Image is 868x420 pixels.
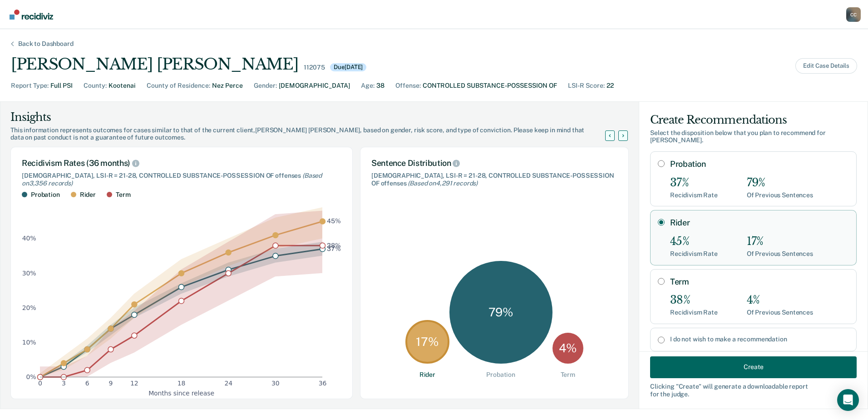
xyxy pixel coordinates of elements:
div: Offense : [395,81,421,90]
div: Clicking " Create " will generate a downloadable report for the judge. [650,382,857,398]
div: This information represents outcomes for cases similar to that of the current client, [PERSON_NAM... [10,126,616,142]
text: 12 [130,380,138,387]
div: Gender : [254,81,277,90]
div: Recidivism Rate [670,191,718,199]
img: Recidiviz [10,10,53,20]
div: [DEMOGRAPHIC_DATA] [279,81,350,90]
div: CONTROLLED SUBSTANCE-POSSESSION OF [423,81,557,90]
div: LSI-R Score : [568,81,605,90]
g: y-axis tick label [22,235,36,380]
button: Create [650,356,857,378]
div: Select the disposition below that you plan to recommend for [PERSON_NAME] . [650,129,857,145]
div: [DEMOGRAPHIC_DATA], LSI-R = 21-28, CONTROLLED SUBSTANCE-POSSESSION OF offenses [371,172,617,187]
div: Term [561,371,575,379]
label: I do not wish to make a recommendation [670,335,849,343]
text: 0 [38,380,42,387]
div: Open Intercom Messenger [837,389,859,411]
div: Of Previous Sentences [747,250,813,258]
div: 112075 [304,64,325,71]
text: 24 [224,380,232,387]
span: (Based on 3,356 records ) [22,172,322,187]
div: 79 % [449,261,552,364]
text: Months since release [148,390,214,397]
div: 22 [607,81,614,90]
div: Nez Perce [212,81,243,90]
div: County : [84,81,107,90]
div: Of Previous Sentences [747,309,813,316]
g: dot [38,219,325,380]
div: 45% [670,235,718,248]
text: 40% [22,235,36,242]
button: Edit Case Details [795,58,857,74]
span: (Based on 4,291 records ) [408,180,478,187]
div: 38% [670,294,718,307]
div: [DEMOGRAPHIC_DATA], LSI-R = 21-28, CONTROLLED SUBSTANCE-POSSESSION OF offenses [22,172,341,187]
text: 45% [327,218,341,225]
text: 10% [22,339,36,346]
text: 37% [327,245,341,253]
label: Rider [670,218,849,228]
label: Probation [670,159,849,169]
div: 17 % [405,320,449,364]
label: Term [670,277,849,287]
div: 37% [670,176,718,190]
div: Of Previous Sentences [747,191,813,199]
div: Probation [31,191,60,199]
div: Full PSI [50,81,73,90]
div: C C [846,7,861,22]
div: Rider [80,191,96,199]
div: Due [DATE] [330,63,366,71]
div: County of Residence : [147,81,210,90]
div: Create Recommendations [650,113,857,127]
text: 9 [109,380,113,387]
text: 3 [62,380,66,387]
div: 4 % [552,333,583,364]
div: 4% [747,294,813,307]
div: 17% [747,235,813,248]
g: x-axis label [148,390,214,397]
g: area [40,207,322,377]
div: 38 [376,81,385,90]
text: 18 [178,380,186,387]
div: Report Type : [11,81,49,90]
div: Recidivism Rates (36 months) [22,158,341,168]
text: 30% [22,270,36,277]
div: Insights [10,110,616,125]
button: Profile dropdown button [846,7,861,22]
div: Recidivism Rate [670,250,718,258]
text: 36 [319,380,327,387]
text: 30 [271,380,280,387]
text: 0% [26,373,36,380]
div: [PERSON_NAME] [PERSON_NAME] [11,55,298,74]
div: Sentence Distribution [371,158,617,168]
div: Recidivism Rate [670,309,718,316]
text: 20% [22,304,36,311]
g: x-axis tick label [38,380,326,387]
text: 38% [327,242,341,249]
div: Age : [361,81,375,90]
div: Kootenai [108,81,136,90]
div: Back to Dashboard [7,40,84,48]
div: Rider [419,371,435,379]
div: Probation [486,371,515,379]
div: Term [116,191,130,199]
div: 79% [747,176,813,190]
text: 6 [85,380,89,387]
g: text [327,218,341,253]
